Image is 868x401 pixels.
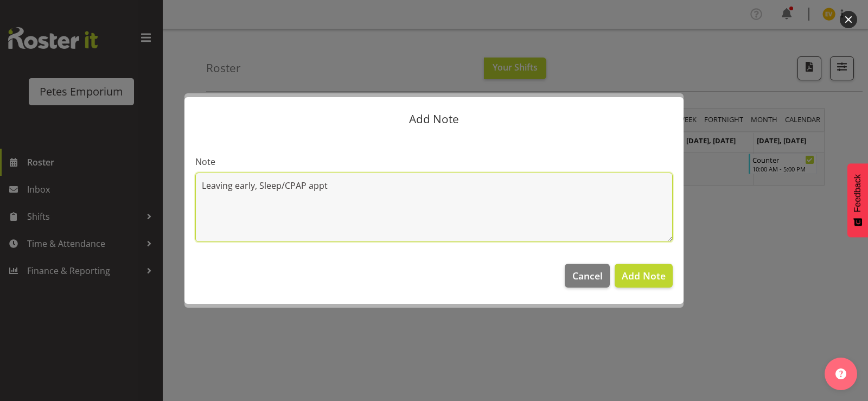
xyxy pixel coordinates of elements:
label: Note [195,155,673,168]
button: Cancel [565,264,609,288]
button: Feedback - Show survey [847,163,868,237]
span: Add Note [409,111,459,126]
span: Feedback [853,174,863,212]
img: help-xxl-2.png [835,368,846,379]
button: Add Note [615,264,673,288]
span: Cancel [572,269,603,283]
span: Add Note [622,269,666,282]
